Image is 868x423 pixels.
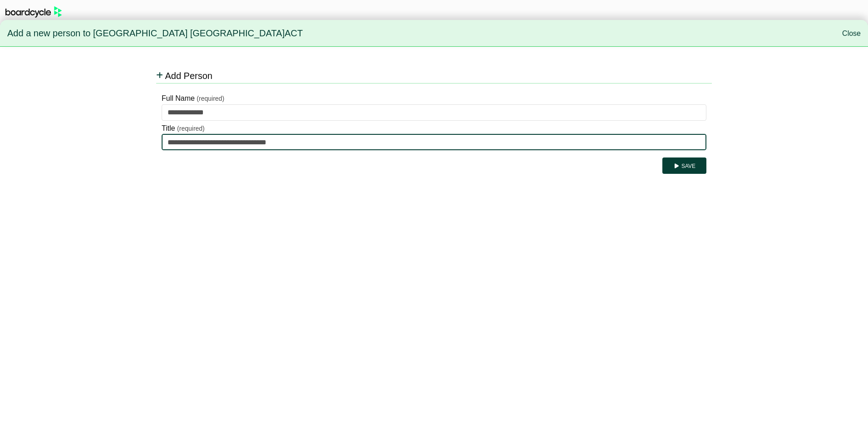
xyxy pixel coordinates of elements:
[197,95,224,102] small: (required)
[842,30,861,37] a: Close
[162,123,175,134] label: Title
[662,157,706,174] button: Save
[165,71,212,81] span: Add Person
[162,93,195,104] label: Full Name
[177,125,205,132] small: (required)
[5,6,62,18] img: BoardcycleBlackGreen-aaafeed430059cb809a45853b8cf6d952af9d84e6e89e1f1685b34bfd5cb7d64.svg
[7,24,303,43] span: Add a new person to [GEOGRAPHIC_DATA] [GEOGRAPHIC_DATA]ACT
